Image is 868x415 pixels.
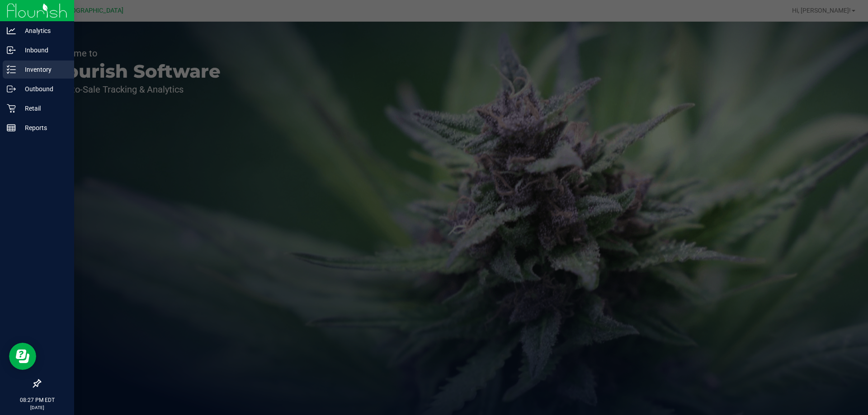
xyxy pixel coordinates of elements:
[16,103,70,114] p: Retail
[16,122,70,133] p: Reports
[7,46,16,55] inline-svg: Inbound
[7,26,16,35] inline-svg: Analytics
[16,64,70,75] p: Inventory
[4,396,70,404] p: 08:27 PM EDT
[16,45,70,56] p: Inbound
[16,84,70,94] p: Outbound
[4,404,70,411] p: [DATE]
[7,65,16,74] inline-svg: Inventory
[7,123,16,132] inline-svg: Reports
[7,84,16,93] inline-svg: Outbound
[16,25,70,36] p: Analytics
[9,343,36,370] iframe: Resource center
[7,104,16,113] inline-svg: Retail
